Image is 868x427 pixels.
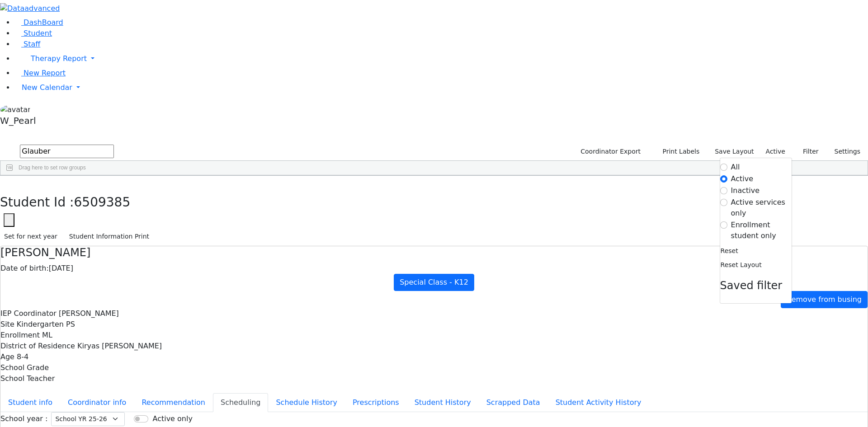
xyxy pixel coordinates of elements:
[731,220,792,241] label: Enrollment student only
[213,393,268,412] button: Scheduling
[0,393,60,412] button: Student info
[345,393,407,412] button: Prescriptions
[720,175,727,183] input: Active
[0,341,75,352] label: District of Residence
[268,393,345,412] button: Schedule History
[479,393,548,412] button: Scrapped Data
[720,279,783,292] span: Saved filter
[720,221,727,229] input: Enrollment student only
[0,319,14,330] label: Site
[17,320,75,328] span: Kindergarten PS
[17,352,28,361] span: 8-4
[14,29,52,38] a: Student
[731,185,760,196] label: Inactive
[134,393,213,412] button: Recommendation
[31,54,87,63] span: Therapy Report
[152,413,192,424] label: Active only
[14,69,66,77] a: New Report
[762,145,789,159] label: Active
[77,342,162,350] span: Kiryas [PERSON_NAME]
[575,145,645,159] button: Coordinator Export
[731,174,754,184] label: Active
[720,244,739,258] button: Reset
[548,393,649,412] button: Student Activity History
[59,309,119,318] span: [PERSON_NAME]
[731,197,792,219] label: Active services only
[0,308,57,319] label: IEP Coordinator
[0,413,47,424] label: School year :
[731,162,740,173] label: All
[0,330,40,341] label: Enrollment
[407,393,479,412] button: Student History
[24,69,66,77] span: New Report
[781,291,868,308] a: Remove from busing
[0,362,49,373] label: School Grade
[787,295,862,304] span: Remove from busing
[14,50,868,68] a: Therapy Report
[19,164,86,171] span: Drag here to set row groups
[74,195,131,210] span: 6509385
[60,393,134,412] button: Coordinator info
[14,79,868,97] a: New Calendar
[24,29,52,38] span: Student
[720,164,727,171] input: All
[65,230,153,244] button: Student Information Print
[720,258,762,272] button: Reset Layout
[720,199,727,206] input: Active services only
[720,158,792,304] div: Settings
[394,274,474,291] a: Special Class - K12
[720,187,727,194] input: Inactive
[14,40,40,48] a: Staff
[20,145,114,158] input: Search
[791,145,823,159] button: Filter
[14,18,63,27] a: DashBoard
[24,40,40,48] span: Staff
[711,145,758,159] button: Save Layout
[0,373,55,384] label: School Teacher
[0,263,49,274] label: Date of birth:
[0,263,868,274] div: [DATE]
[823,145,864,159] button: Settings
[0,246,868,259] h4: [PERSON_NAME]
[24,18,63,27] span: DashBoard
[0,352,14,362] label: Age
[652,145,703,159] button: Print Labels
[42,331,52,339] span: ML
[22,83,72,92] span: New Calendar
